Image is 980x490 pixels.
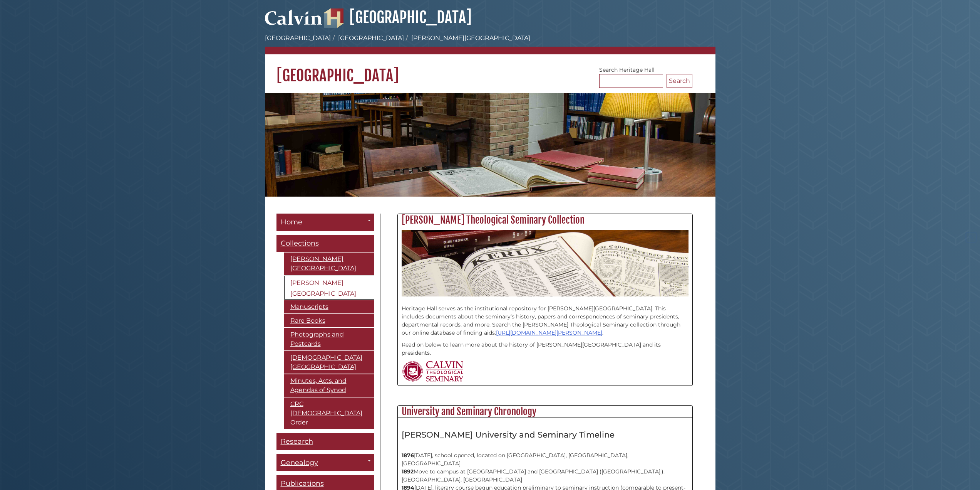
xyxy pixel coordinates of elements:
[284,300,374,313] a: Manuscripts
[276,454,374,471] a: Genealogy
[402,230,689,296] img: Calvin Theological Seminary Kerux
[404,34,530,43] li: [PERSON_NAME][GEOGRAPHIC_DATA]
[284,397,374,429] a: CRC [DEMOGRAPHIC_DATA] Order
[496,329,602,336] a: [URL][DOMAIN_NAME][PERSON_NAME]
[284,351,374,374] a: [DEMOGRAPHIC_DATA][GEOGRAPHIC_DATA]
[338,34,404,42] a: [GEOGRAPHIC_DATA]
[265,34,715,54] nav: breadcrumb
[964,234,978,241] a: Back to Top
[402,296,689,337] p: Heritage Hall serves as the institutional repository for [PERSON_NAME][GEOGRAPHIC_DATA]. This inc...
[402,361,464,382] img: Calvin Theological Seminary
[398,214,692,226] h2: [PERSON_NAME] Theological Seminary Collection
[265,6,323,28] img: Calvin
[281,458,318,467] span: Genealogy
[402,341,689,357] p: Read on below to learn more about the history of [PERSON_NAME][GEOGRAPHIC_DATA] and its presidents.
[281,239,319,248] span: Collections
[281,437,313,446] span: Research
[284,328,374,350] a: Photographs and Postcards
[265,54,715,85] h1: [GEOGRAPHIC_DATA]
[281,218,302,226] span: Home
[402,429,689,439] h3: [PERSON_NAME] University and Seminary Timeline
[402,468,414,475] strong: 1892
[398,406,692,418] h2: University and Seminary Chronology
[324,8,472,27] a: [GEOGRAPHIC_DATA]
[265,18,323,25] a: Calvin University
[284,276,374,300] a: [PERSON_NAME][GEOGRAPHIC_DATA]
[276,433,374,450] a: Research
[284,314,374,327] a: Rare Books
[284,253,374,275] a: [PERSON_NAME][GEOGRAPHIC_DATA]
[667,74,692,88] button: Search
[284,374,374,397] a: Minutes, Acts, and Agendas of Synod
[276,235,374,252] a: Collections
[324,8,343,28] img: Hekman Library Logo
[265,34,331,42] a: [GEOGRAPHIC_DATA]
[276,214,374,231] a: Home
[402,452,414,459] strong: 1876
[281,479,324,488] span: Publications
